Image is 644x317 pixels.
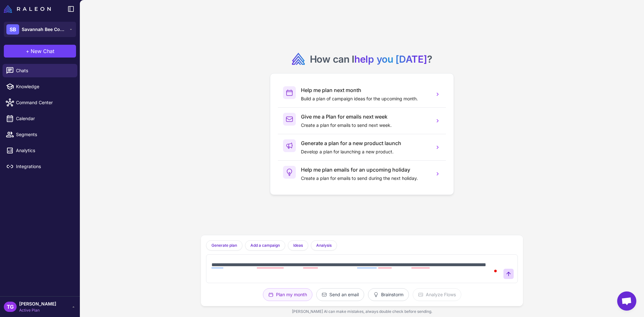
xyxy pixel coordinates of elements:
p: Create a plan for emails to send next week. [301,122,429,129]
a: Knowledge [3,80,77,93]
h2: How can I ? [310,53,432,66]
div: TG [4,302,17,312]
h3: Help me plan next month [301,86,429,94]
span: Chats [16,67,72,74]
p: Develop a plan for launching a new product. [301,148,429,155]
h3: Generate a plan for a new product launch [301,139,429,147]
button: Send an email [316,288,364,301]
a: Command Center [3,96,77,109]
button: SBSavannah Bee Company [4,22,76,37]
p: Create a plan for emails to send during the next holiday. [301,175,429,182]
span: Ideas [293,243,303,248]
a: Calendar [3,112,77,125]
button: +New Chat [4,45,76,58]
button: Analysis [311,240,337,251]
span: + [26,47,29,55]
span: Integrations [16,163,72,170]
button: Ideas [288,240,308,251]
button: Plan my month [263,288,312,301]
button: Analyze Flows [413,288,461,301]
h3: Give me a Plan for emails next week [301,113,429,120]
span: Command Center [16,99,72,106]
div: [PERSON_NAME] AI can make mistakes, always double check before sending. [201,306,523,317]
div: SB [6,24,19,35]
a: Segments [3,128,77,141]
h3: Help me plan emails for an upcoming holiday [301,166,429,174]
span: New Chat [31,47,54,55]
p: Build a plan of campaign ideas for the upcoming month. [301,95,429,102]
span: Generate plan [211,243,237,248]
button: Brainstorm [368,288,409,301]
a: Open chat [617,291,636,311]
span: Calendar [16,115,72,122]
button: Generate plan [206,240,242,251]
span: Analysis [316,243,332,248]
a: Integrations [3,160,77,173]
span: Analytics [16,147,72,154]
span: Savannah Bee Company [22,26,66,33]
span: Active Plan [19,307,56,313]
span: Knowledge [16,83,72,90]
a: Analytics [3,144,77,157]
span: Segments [16,131,72,138]
button: Add a campaign [245,240,285,251]
span: [PERSON_NAME] [19,300,56,307]
span: help you [DATE] [354,53,427,65]
span: Add a campaign [250,243,280,248]
img: Raleon Logo [4,5,51,13]
textarea: To enrich screen reader interactions, please activate Accessibility in Grammarly extension settings [210,259,501,279]
a: Chats [3,64,77,77]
